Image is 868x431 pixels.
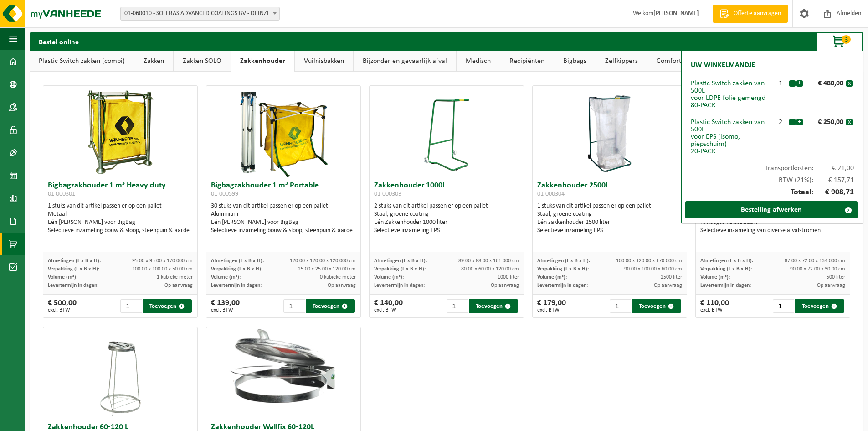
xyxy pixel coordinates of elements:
a: Vuilnisbakken [295,51,353,72]
a: Bijzonder en gevaarlijk afval [354,51,456,72]
input: 1 [447,299,468,313]
span: 120.00 x 120.00 x 120.000 cm [290,258,356,264]
h3: Bigbagzakhouder 1 m³ Heavy duty [48,182,193,200]
input: 1 [120,299,142,313]
div: 1 stuks van dit artikel passen er op een pallet [537,202,682,235]
span: 100.00 x 100.00 x 50.00 cm [132,266,193,272]
div: Plastic Switch zakken van 500L voor EPS (isomo, piepschuim) 20-PACK [691,119,772,155]
button: Toevoegen [632,299,681,313]
span: 87.00 x 72.00 x 134.000 cm [785,258,845,264]
span: Afmetingen (L x B x H): [211,258,264,264]
span: 90.00 x 100.00 x 60.00 cm [624,266,682,272]
div: 30 stuks van dit artikel passen er op een pallet [211,202,356,235]
span: excl. BTW [48,307,77,313]
div: Staal, groene coating [374,210,519,218]
div: Transportkosten: [686,160,858,172]
span: Levertermijn in dagen: [537,283,588,288]
div: Totaal: [686,184,858,201]
div: € 139,00 [211,299,240,313]
span: Afmetingen (L x B x H): [537,258,590,264]
span: 2500 liter [661,275,682,280]
div: Eén [PERSON_NAME] voor BigBag [48,218,193,227]
div: Eén Zakkenhouder 1000 liter [374,218,519,227]
img: 01-000306 [98,327,143,419]
button: - [789,119,796,125]
span: excl. BTW [537,307,566,313]
button: Toevoegen [143,299,192,313]
span: Volume (m³): [211,275,241,280]
span: 100.00 x 120.00 x 170.000 cm [616,258,682,264]
span: Verpakking (L x B x H): [211,266,262,272]
h3: Bigbagzakhouder 1 m³ Portable [211,182,356,200]
span: 01-000301 [48,191,75,197]
span: € 908,71 [813,188,854,197]
div: Eén zakkenhouder 2500 liter [537,218,682,227]
span: 01-060010 - SOLERAS ADVANCED COATINGS BV - DEINZE [121,7,279,20]
div: Selectieve inzameling bouw & sloop, steenpuin & aarde [48,227,193,235]
h2: Uw winkelmandje [686,55,760,75]
span: 25.00 x 25.00 x 120.00 cm [298,266,356,272]
span: Verpakking (L x B x H): [374,266,426,272]
div: Selectieve inzameling EPS [537,227,682,235]
span: Offerte aanvragen [731,9,783,18]
span: 1000 liter [498,275,519,280]
button: x [846,119,853,125]
img: 01-000301 [75,86,166,177]
span: Volume (m³): [537,275,567,280]
a: Bestelling afwerken [685,201,858,218]
span: Volume (m³): [700,275,730,280]
span: Op aanvraag [817,283,845,288]
img: 01-000307 [206,327,360,405]
button: x [846,80,853,87]
span: Verpakking (L x B x H): [700,266,752,272]
div: 1 [772,80,789,87]
span: 80.00 x 60.00 x 120.00 cm [461,266,519,272]
span: Op aanvraag [328,283,356,288]
a: Recipiënten [500,51,554,72]
div: 2 [772,119,789,126]
span: Op aanvraag [654,283,682,288]
div: € 250,00 [805,119,846,126]
a: Zelfkippers [596,51,647,72]
img: 01-000599 [238,86,329,177]
button: + [796,80,803,87]
div: BTW (21%): [686,172,858,184]
div: € 480,00 [805,80,846,87]
span: 0 kubieke meter [320,275,356,280]
span: € 157,71 [813,177,854,184]
img: 01-000304 [587,86,632,177]
input: 1 [773,299,794,313]
input: 1 [610,299,631,313]
h3: Zakkenhouder 2500L [537,182,682,200]
span: 01-000303 [374,191,401,197]
div: 2 stuks van dit artikel passen er op een pallet [374,202,519,235]
span: 01-000304 [537,191,565,197]
button: + [796,119,803,125]
span: Levertermijn in dagen: [48,283,98,288]
span: Verpakking (L x B x H): [537,266,589,272]
div: € 140,00 [374,299,403,313]
span: Op aanvraag [491,283,519,288]
span: Volume (m³): [374,275,404,280]
span: 95.00 x 95.00 x 170.000 cm [132,258,193,264]
span: 01-060010 - SOLERAS ADVANCED COATINGS BV - DEINZE [120,7,280,21]
h2: Bestel online [30,32,88,50]
a: Comfort artikelen [647,51,718,72]
div: Selectieve inzameling EPS [374,227,519,235]
span: € 21,00 [813,165,854,172]
span: 3 [842,35,851,44]
div: Plastic Switch zakken van 500L voor LDPE folie gemengd 80-PACK [691,80,772,109]
a: Zakkenhouder [231,51,294,72]
button: 3 [817,32,863,51]
div: Selectieve inzameling van diverse afvalstromen [700,227,845,235]
div: 1 stuks van dit artikel passen er op een pallet [48,202,193,235]
div: Metaal [48,210,193,218]
a: Zakken SOLO [174,51,231,72]
div: Selectieve inzameling bouw & sloop, steenpuin & aarde [211,227,356,235]
span: excl. BTW [700,307,729,313]
span: 89.00 x 88.00 x 161.000 cm [458,258,519,264]
span: Verpakking (L x B x H): [48,266,99,272]
span: Op aanvraag [164,283,193,288]
a: Medisch [457,51,500,72]
a: Plastic Switch zakken (combi) [30,51,134,72]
